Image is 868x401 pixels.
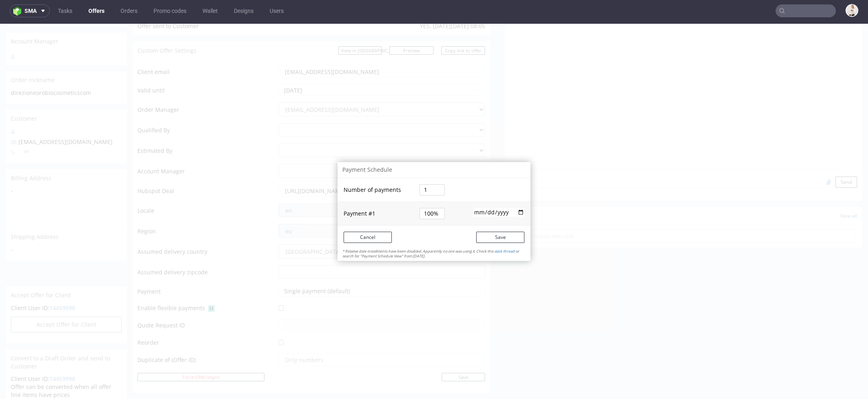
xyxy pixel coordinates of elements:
a: Designs [229,4,258,17]
a: Promo codes [149,4,191,17]
button: Save [476,208,524,219]
span: sma [25,8,37,14]
button: Cancel [344,208,392,219]
td: Number of payments [338,154,418,178]
img: logo [13,6,25,16]
div: * Relative date installments have been disabled. Apparently no one was using it. Check this or se... [338,225,530,237]
a: Users [265,4,289,17]
button: sma [10,4,50,17]
a: Tasks [53,4,77,17]
a: Orders [116,4,142,17]
div: Payment Schedule [338,138,530,154]
a: Offers [84,4,109,17]
td: Payment # 1 [338,178,418,202]
img: Mari Fok [846,5,858,16]
a: Wallet [198,4,223,17]
a: slack thread [494,225,516,230]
